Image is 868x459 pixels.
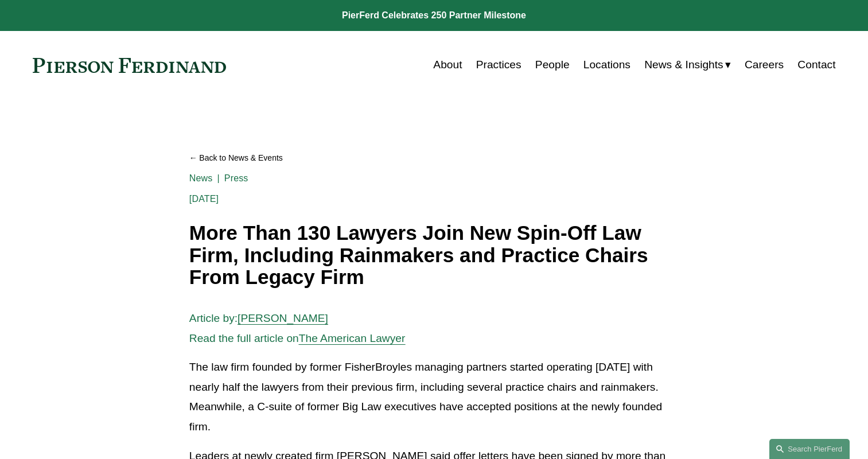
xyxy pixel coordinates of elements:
a: People [535,54,570,76]
p: The law firm founded by former FisherBroyles managing partners started operating [DATE] with near... [189,357,679,437]
a: Back to News & Events [189,148,679,168]
a: The American Lawyer [299,332,406,344]
span: News & Insights [644,55,723,75]
h1: More Than 130 Lawyers Join New Spin-Off Law Firm, Including Rainmakers and Practice Chairs From L... [189,222,679,289]
span: [DATE] [189,194,219,204]
span: Article by: [189,312,238,324]
a: folder dropdown [644,54,731,76]
a: Press [224,173,248,183]
a: News [189,173,213,183]
a: Contact [797,54,835,76]
a: About [433,54,462,76]
a: Practices [476,54,521,76]
a: Locations [583,54,630,76]
a: Search this site [769,439,850,459]
span: Read the full article on [189,332,299,344]
a: [PERSON_NAME] [238,312,328,324]
a: Careers [745,54,784,76]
